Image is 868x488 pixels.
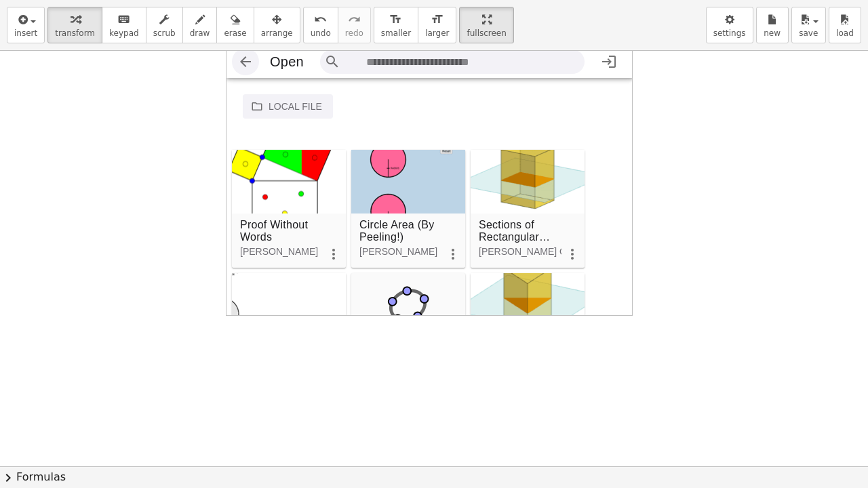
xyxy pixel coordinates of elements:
[311,28,331,38] span: undo
[338,7,371,43] button: redoredo
[431,12,443,28] i: format_size
[216,7,254,43] button: erase
[389,12,402,28] i: format_size
[7,7,45,43] button: insert
[418,7,456,43] button: format_sizelarger
[109,28,139,38] span: keypad
[314,12,327,28] i: undo
[351,213,465,243] div: Circle Area (By Peeling!)
[303,7,338,43] button: undoundo
[479,246,561,257] div: [PERSON_NAME] OR [PERSON_NAME]
[254,7,300,43] button: arrange
[182,7,218,43] button: draw
[102,7,146,43] button: keyboardkeypad
[14,28,37,38] span: insert
[190,28,210,38] span: draw
[713,28,746,38] span: settings
[836,28,854,38] span: load
[829,7,861,43] button: load
[224,28,246,38] span: erase
[799,28,818,38] span: save
[374,7,418,43] button: format_sizesmaller
[764,28,781,38] span: new
[756,7,789,43] button: new
[381,28,411,38] span: smaller
[348,12,361,28] i: redo
[117,12,130,28] i: keyboard
[467,28,506,38] span: fullscreen
[471,213,585,243] div: Sections of Rectangular Prisms (Cuboids)
[232,213,346,243] div: Proof Without Words
[270,45,304,78] div: Open
[706,7,753,43] button: settings
[146,7,183,43] button: scrub
[261,28,293,38] span: arrange
[459,7,513,43] button: fullscreen
[55,28,95,38] span: transform
[240,246,323,257] div: [PERSON_NAME]
[226,45,633,316] div: Graphing Calculator
[47,7,102,43] button: transform
[425,28,449,38] span: larger
[153,28,176,38] span: scrub
[345,28,363,38] span: redo
[359,246,442,257] div: [PERSON_NAME]
[791,7,826,43] button: save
